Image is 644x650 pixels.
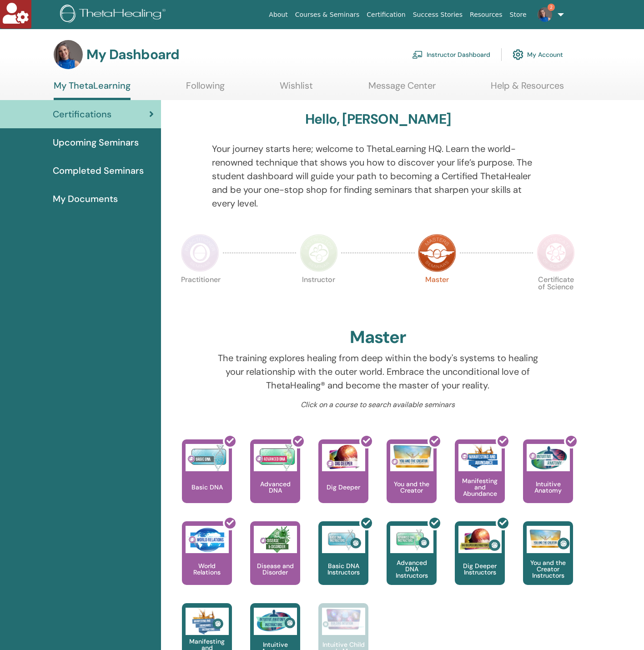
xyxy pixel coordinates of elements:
img: cog.svg [513,47,523,62]
a: Basic DNA Instructors Basic DNA Instructors [318,521,368,603]
span: Certifications [53,107,111,121]
img: You and the Creator [390,444,433,469]
p: Dig Deeper Instructors [455,563,505,575]
img: Advanced DNA Instructors [390,526,433,553]
p: Click on a course to search available seminars [212,399,544,410]
a: Dig Deeper Instructors Dig Deeper Instructors [455,521,505,603]
img: Certificate of Science [537,234,575,272]
p: Practitioner [181,276,219,314]
span: Upcoming Seminars [53,136,139,149]
p: Manifesting and Abundance [455,478,505,497]
a: Advanced DNA Instructors Advanced DNA Instructors [387,521,437,603]
a: Message Center [368,80,436,98]
img: Disease and Disorder [254,526,297,553]
a: World Relations World Relations [182,521,232,603]
a: Advanced DNA Advanced DNA [250,439,300,521]
a: Resources [466,6,506,23]
img: logo.png [60,5,169,25]
img: Intuitive Anatomy Instructors [254,608,297,635]
p: Instructor [300,276,338,314]
img: Instructor [300,234,338,272]
h3: My Dashboard [86,46,179,63]
img: chalkboard-teacher.svg [412,50,423,59]
img: Basic DNA Instructors [322,526,365,553]
a: Help & Resources [491,80,564,98]
img: Master [418,234,456,272]
a: Following [186,80,225,98]
span: 2 [548,4,555,11]
a: Disease and Disorder Disease and Disorder [250,521,300,603]
p: Your journey starts here; welcome to ThetaLearning HQ. Learn the world-renowned technique that sh... [212,142,544,210]
img: Advanced DNA [254,444,297,471]
img: Manifesting and Abundance Instructors [186,608,229,635]
p: Advanced DNA Instructors [387,559,437,579]
img: Intuitive Anatomy [527,444,570,471]
p: Certificate of Science [537,276,575,314]
p: The training explores healing from deep within the body's systems to healing your relationship wi... [212,351,544,392]
p: World Relations [182,563,232,575]
h2: Master [350,327,406,348]
a: Success Stories [409,6,466,23]
a: You and the Creator You and the Creator [387,439,437,521]
a: Wishlist [280,80,313,98]
a: Store [506,6,530,23]
p: Advanced DNA [250,481,300,494]
img: Dig Deeper Instructors [458,526,502,553]
p: You and the Creator [387,481,437,494]
p: Dig Deeper [323,484,364,490]
p: Basic DNA Instructors [318,563,368,575]
p: You and the Creator Instructors [523,559,573,579]
h3: Hello, [PERSON_NAME] [305,111,451,127]
p: Disease and Disorder [250,563,300,575]
img: You and the Creator Instructors [527,526,570,553]
img: Practitioner [181,234,219,272]
a: Manifesting and Abundance Manifesting and Abundance [455,439,505,521]
a: Dig Deeper Dig Deeper [318,439,368,521]
img: default.jpg [54,40,83,69]
img: Basic DNA [186,444,229,471]
a: My ThetaLearning [54,80,131,100]
img: Intuitive Child In Me Instructors [322,608,365,630]
img: Manifesting and Abundance [458,444,502,471]
a: Basic DNA Basic DNA [182,439,232,521]
p: Intuitive Anatomy [523,481,573,494]
a: You and the Creator Instructors You and the Creator Instructors [523,521,573,603]
a: About [265,6,291,23]
span: Completed Seminars [53,164,144,177]
a: Certification [363,6,409,23]
span: My Documents [53,192,118,206]
a: Intuitive Anatomy Intuitive Anatomy [523,439,573,521]
a: My Account [513,45,563,65]
p: Master [418,276,456,314]
a: Instructor Dashboard [412,45,490,65]
img: World Relations [186,526,229,553]
a: Courses & Seminars [292,6,363,23]
img: Dig Deeper [322,444,365,471]
img: default.jpg [538,7,552,22]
